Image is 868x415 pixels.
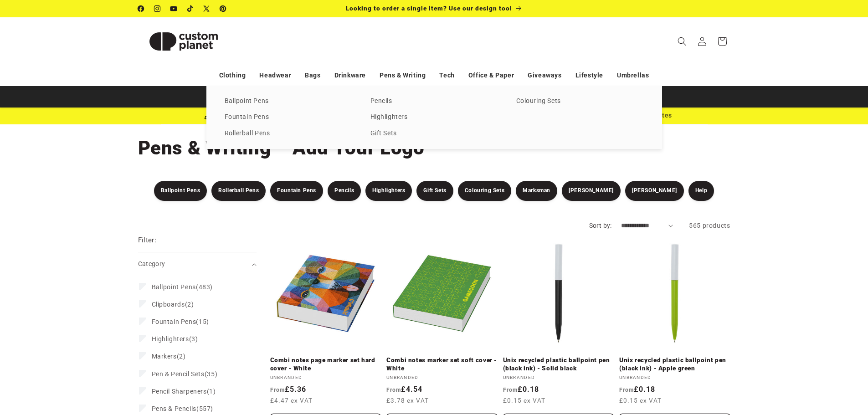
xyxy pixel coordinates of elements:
a: Unix recycled plastic ballpoint pen (black ink) - Apple green [619,356,730,372]
a: Gift Sets [416,181,453,201]
a: Marksman [516,181,557,201]
span: 565 products [689,222,730,229]
span: Fountain Pens [152,318,196,325]
a: Bags [305,67,320,83]
a: [PERSON_NAME] [625,181,684,201]
a: Colouring Sets [458,181,511,201]
span: Ballpoint Pens [152,283,196,291]
a: Rollerball Pens [211,181,266,201]
label: Sort by: [589,222,612,229]
span: Pencil Sharpeners [152,388,207,395]
span: Looking to order a single item? Use our design tool [346,5,512,12]
a: Lifestyle [575,67,603,83]
a: Drinkware [334,67,366,83]
span: (2) [152,300,194,308]
nav: Pens & Writing Filters [120,181,749,201]
a: Gift Sets [370,128,498,140]
a: Rollerball Pens [225,128,352,140]
a: Clothing [219,67,246,83]
a: Fountain Pens [270,181,323,201]
span: Pens & Pencils [152,405,196,412]
a: Umbrellas [617,67,649,83]
span: (483) [152,283,213,291]
span: (557) [152,405,213,413]
h2: Filter: [138,235,157,246]
a: Pencils [370,95,498,108]
span: (2) [152,352,186,360]
span: Clipboards [152,301,185,308]
a: Custom Planet [134,17,232,65]
summary: Search [672,31,692,51]
a: Giveaways [528,67,561,83]
a: Pens & Writing [380,67,426,83]
a: Tech [439,67,454,83]
a: Help [688,181,714,201]
span: (35) [152,370,218,378]
a: [PERSON_NAME] [562,181,621,201]
a: Highlighters [365,181,412,201]
summary: Category (0 selected) [138,252,257,276]
a: Fountain Pens [225,111,352,123]
a: Highlighters [370,111,498,123]
span: (1) [152,387,216,395]
span: Pen & Pencil Sets [152,370,205,378]
a: Colouring Sets [516,95,644,108]
a: Unix recycled plastic ballpoint pen (black ink) - Solid black [503,356,614,372]
span: Highlighters [152,335,189,343]
img: Custom Planet [138,21,229,62]
span: (3) [152,335,198,343]
span: Category [138,260,165,267]
a: Combi notes marker set soft cover - White [386,356,498,372]
a: Ballpoint Pens [225,95,352,108]
a: Combi notes page marker set hard cover - White [270,356,381,372]
a: Pencils [328,181,361,201]
span: Markers [152,353,177,360]
a: Headwear [259,67,291,83]
a: Office & Paper [468,67,514,83]
span: (15) [152,318,209,326]
a: Ballpoint Pens [154,181,207,201]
